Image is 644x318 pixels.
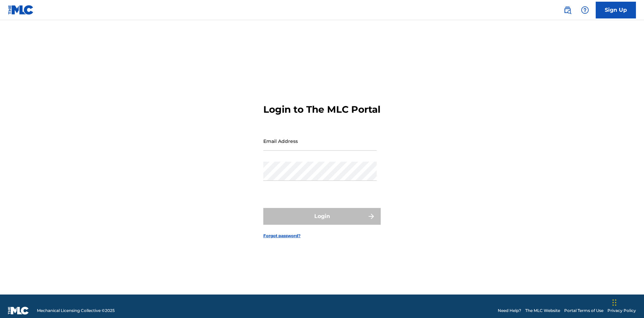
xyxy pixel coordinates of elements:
span: Mechanical Licensing Collective © 2025 [37,308,115,314]
div: Help [578,3,592,17]
iframe: Chat Widget [610,286,644,318]
a: Public Search [561,3,574,17]
a: Forgot password? [263,233,301,239]
a: Sign Up [596,2,636,18]
div: Drag [612,293,616,313]
img: logo [8,307,29,315]
a: The MLC Website [525,308,560,314]
img: MLC Logo [8,5,34,15]
img: help [581,6,589,14]
a: Portal Terms of Use [564,308,603,314]
img: search [563,6,572,14]
a: Need Help? [498,308,521,314]
a: Privacy Policy [607,308,636,314]
h3: Login to The MLC Portal [263,104,380,115]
